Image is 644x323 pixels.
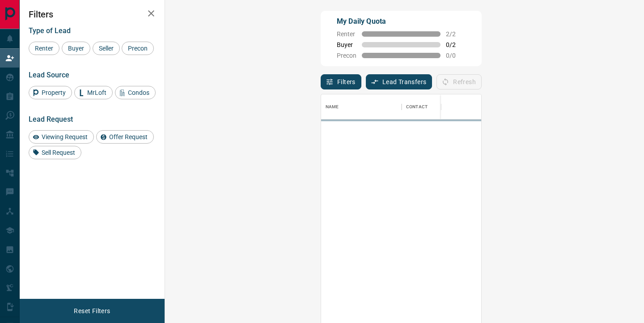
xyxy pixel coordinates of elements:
[38,89,69,96] span: Property
[32,45,56,52] span: Renter
[337,52,356,59] span: Precon
[29,26,71,35] span: Type of Lead
[29,42,59,55] div: Renter
[29,115,73,123] span: Lead Request
[38,133,91,140] span: Viewing Request
[446,30,466,38] span: 2 / 2
[93,42,120,55] div: Seller
[446,52,466,59] span: 0 / 0
[406,94,428,119] div: Contact
[68,303,116,319] button: Reset Filters
[74,86,113,99] div: MrLoft
[446,41,466,48] span: 0 / 2
[125,45,151,52] span: Precon
[62,42,90,55] div: Buyer
[115,86,156,99] div: Condos
[84,89,110,96] span: MrLoft
[65,45,87,52] span: Buyer
[29,130,94,144] div: Viewing Request
[366,74,432,89] button: Lead Transfers
[96,45,117,52] span: Seller
[321,74,361,89] button: Filters
[402,94,473,119] div: Contact
[106,133,151,140] span: Offer Request
[337,30,356,38] span: Renter
[321,94,402,119] div: Name
[96,130,154,144] div: Offer Request
[125,89,153,96] span: Condos
[29,86,72,99] div: Property
[122,42,154,55] div: Precon
[29,9,156,20] h2: Filters
[337,16,466,27] p: My Daily Quota
[337,41,356,48] span: Buyer
[326,94,339,119] div: Name
[29,71,69,79] span: Lead Source
[38,149,78,156] span: Sell Request
[29,146,81,159] div: Sell Request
